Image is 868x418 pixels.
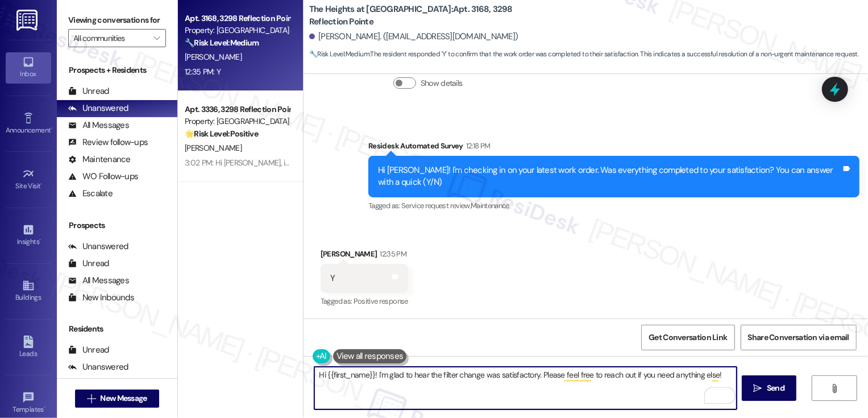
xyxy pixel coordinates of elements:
strong: 🔧 Risk Level: Medium [185,38,259,48]
label: Viewing conversations for [68,11,166,29]
div: Unanswered [68,102,128,114]
div: 12:35 PM [377,248,406,260]
div: Escalate [68,188,113,200]
i:  [87,394,95,403]
label: Show details [421,77,463,89]
div: All Messages [68,119,129,131]
div: Maintenance [68,154,131,165]
div: Unanswered [68,241,128,253]
a: Insights • [6,220,51,251]
button: Get Conversation Link [641,325,734,350]
div: Unread [68,85,109,97]
div: All Messages [68,275,129,287]
div: Unread [68,344,109,356]
span: Positive response [354,296,408,306]
div: [PERSON_NAME] [321,248,408,264]
a: Buildings [6,276,51,307]
div: Property: [GEOGRAPHIC_DATA] at [GEOGRAPHIC_DATA] [185,115,290,127]
div: Property: [GEOGRAPHIC_DATA] at [GEOGRAPHIC_DATA] [185,24,290,36]
a: Inbox [6,52,51,83]
button: Send [742,375,797,401]
strong: 🔧 Risk Level: Medium [309,49,369,59]
span: Send [767,382,784,394]
b: The Heights at [GEOGRAPHIC_DATA]: Apt. 3168, 3298 Reflection Pointe [309,3,537,28]
i:  [830,384,839,393]
div: Apt. 3168, 3298 Reflection Pointe [185,13,290,24]
div: Prospects + Residents [57,64,177,76]
span: • [44,404,45,412]
div: Unanswered [68,361,128,373]
div: Tagged as: [368,197,859,214]
span: : The resident responded 'Y' to confirm that the work order was completed to their satisfaction. ... [309,48,859,60]
a: Leads [6,332,51,363]
span: Share Conversation via email [748,332,849,343]
span: • [51,125,52,133]
div: Hi [PERSON_NAME]! I'm checking in on your latest work order. Was everything completed to your sat... [378,164,841,189]
div: New Inbounds [68,292,134,304]
textarea: To enrich screen reader interactions, please activate Accessibility in Grammarly extension settings [314,367,737,409]
a: Site Visit • [6,164,51,195]
div: Prospects [57,220,177,231]
span: • [39,236,41,244]
span: New Message [100,392,147,404]
span: [PERSON_NAME] [185,143,242,153]
div: Y [330,272,335,284]
span: • [41,180,43,188]
strong: 🌟 Risk Level: Positive [185,129,258,139]
span: Service request review , [401,201,471,210]
div: 3:02 PM: Hi [PERSON_NAME], it's a pleasure to meet you! I understand you're not completely happy ... [185,158,799,168]
div: Unread [68,258,109,270]
span: [PERSON_NAME] [185,52,242,62]
div: Apt. 3336, 3298 Reflection Pointe [185,104,290,115]
button: New Message [75,390,159,408]
button: Share Conversation via email [741,325,857,350]
div: Residents [57,323,177,335]
i:  [754,384,762,393]
input: All communities [73,29,148,47]
i:  [153,34,160,43]
div: 12:35 PM: Y [185,67,221,77]
div: WO Follow-ups [68,171,138,183]
div: 12:18 PM [463,140,491,152]
div: Tagged as: [321,293,408,309]
div: Residesk Automated Survey [368,140,859,156]
span: Get Conversation Link [649,332,727,343]
span: Maintenance [471,201,509,210]
div: [PERSON_NAME]. ([EMAIL_ADDRESS][DOMAIN_NAME]) [309,31,518,43]
img: ResiDesk Logo [16,10,40,31]
div: Review follow-ups [68,136,148,148]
